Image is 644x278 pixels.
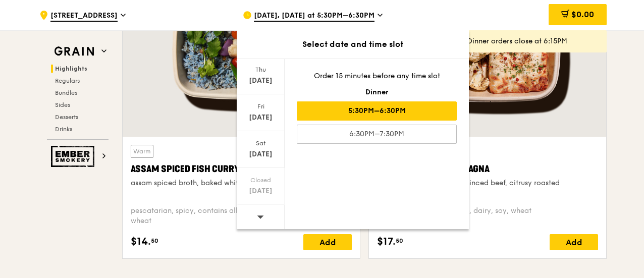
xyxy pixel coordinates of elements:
[238,149,283,159] div: [DATE]
[297,87,457,97] div: Dinner
[377,234,396,249] span: $17.
[131,162,352,176] div: Assam Spiced Fish Curry
[131,145,153,158] div: Warm
[550,234,598,250] div: Add
[297,71,457,81] div: Order 15 minutes before any time slot
[467,36,599,46] div: Dinner orders close at 6:15PM
[238,76,283,86] div: [DATE]
[377,178,598,198] div: fennel seed, plant-based minced beef, citrusy roasted cauliflower
[55,114,78,121] span: Desserts
[297,101,457,121] div: 5:30PM–6:30PM
[238,113,283,123] div: [DATE]
[51,146,97,167] img: Ember Smokery web logo
[131,234,151,249] span: $14.
[377,206,598,226] div: vegetarian, contains allium, dairy, soy, wheat
[131,178,352,188] div: assam spiced broth, baked white fish, butterfly blue pea rice
[55,101,70,108] span: Sides
[571,10,594,19] span: $0.00
[396,237,403,245] span: 50
[238,186,283,196] div: [DATE]
[55,89,77,96] span: Bundles
[303,234,352,250] div: Add
[297,125,457,144] div: 6:30PM–7:30PM
[238,139,283,147] div: Sat
[151,237,158,245] span: 50
[254,11,374,22] span: [DATE], [DATE] at 5:30PM–6:30PM
[131,206,352,226] div: pescatarian, spicy, contains allium, egg, nuts, shellfish, soy, wheat
[237,38,469,50] div: Select date and time slot
[238,176,283,184] div: Closed
[238,102,283,110] div: Fri
[55,126,72,133] span: Drinks
[377,162,598,176] div: Plant-Based Beef Lasagna
[55,65,87,72] span: Highlights
[51,42,97,61] img: Grain web logo
[238,66,283,74] div: Thu
[55,77,80,84] span: Regulars
[50,11,118,22] span: [STREET_ADDRESS]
